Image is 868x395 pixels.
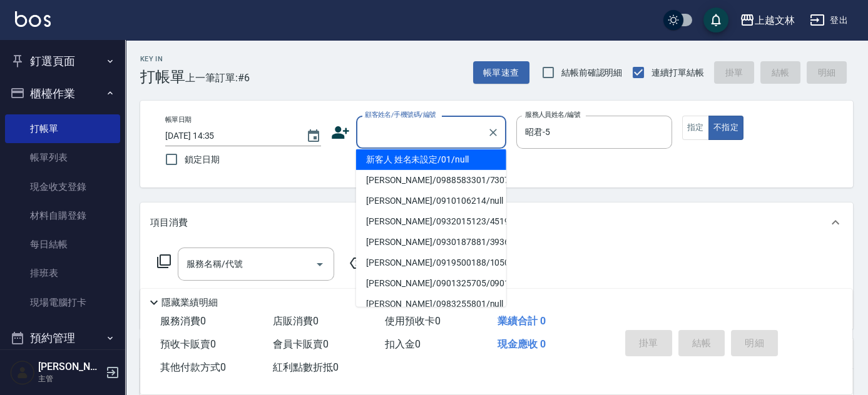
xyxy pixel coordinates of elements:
button: 登出 [805,9,853,32]
button: Clear [484,124,502,141]
span: 紅利點數折抵 0 [273,361,339,373]
li: [PERSON_NAME]/0932015123/4519 [356,211,506,232]
button: 帳單速查 [473,61,529,84]
img: Logo [15,11,51,27]
button: 不指定 [708,116,743,140]
span: 扣入金 0 [385,338,421,350]
h5: [PERSON_NAME] [38,361,102,373]
span: 上一筆訂單:#6 [185,70,250,86]
label: 服務人員姓名/編號 [525,110,580,119]
li: [PERSON_NAME]/0988583301/730726 [356,170,506,191]
button: 指定 [682,116,709,140]
div: 項目消費 [140,202,853,242]
a: 排班表 [5,259,120,287]
span: 使用預收卡 0 [385,315,441,327]
li: [PERSON_NAME]/0910106214/null [356,191,506,211]
a: 現場電腦打卡 [5,288,120,317]
button: save [703,7,728,32]
label: 帳單日期 [165,115,191,124]
a: 現金收支登錄 [5,172,120,201]
li: [PERSON_NAME]/0919500188/1050809 [356,252,506,273]
label: 顧客姓名/手機號碼/編號 [365,110,436,119]
p: 項目消費 [150,216,188,229]
h3: 打帳單 [140,68,185,86]
span: 預收卡販賣 0 [160,338,216,350]
a: 帳單列表 [5,143,120,172]
span: 業績合計 0 [498,315,546,327]
span: 鎖定日期 [185,153,220,166]
span: 店販消費 0 [273,315,319,327]
span: 會員卡販賣 0 [273,338,329,350]
li: [PERSON_NAME]/0901325705/0901325705 [356,273,506,294]
span: 其他付款方式 0 [160,361,226,373]
button: 釘選頁面 [5,45,120,77]
a: 打帳單 [5,114,120,143]
p: 主管 [38,373,102,384]
button: Open [310,254,330,274]
span: 結帳前確認明細 [561,66,623,79]
div: 上越文林 [755,12,795,28]
li: [PERSON_NAME]/0983255801/null [356,294,506,314]
h2: Key In [140,55,185,63]
button: 預約管理 [5,322,120,354]
span: 服務消費 0 [160,315,206,327]
li: [PERSON_NAME]/0930187881/3936 [356,232,506,252]
span: 現金應收 0 [498,338,546,350]
li: 新客人 姓名未設定/01/null [356,149,506,170]
p: 隱藏業績明細 [161,296,218,309]
a: 材料自購登錄 [5,201,120,230]
img: Person [10,360,35,385]
a: 每日結帳 [5,230,120,259]
button: 上越文林 [735,7,800,33]
input: YYYY/MM/DD hh:mm [165,126,294,146]
button: Choose date, selected date is 2025-08-10 [299,121,329,151]
span: 連續打單結帳 [651,66,704,79]
button: 櫃檯作業 [5,77,120,110]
